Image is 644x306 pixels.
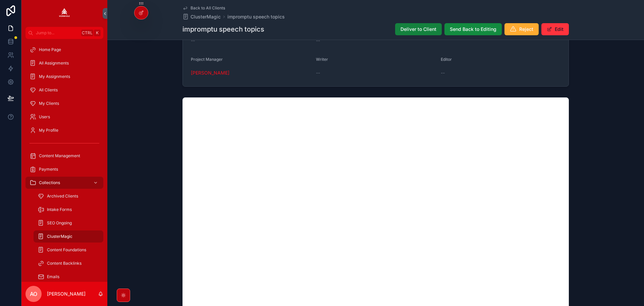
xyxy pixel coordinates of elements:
[39,114,50,120] span: Users
[47,234,72,239] span: ClusterMagic
[39,153,80,159] span: Content Management
[25,163,103,175] a: Payments
[441,57,452,62] span: Editor
[182,13,221,20] a: ClusterMagic
[519,26,533,33] span: Reject
[395,23,442,35] button: Deliver to Client
[182,5,225,11] a: Back to All Clients
[39,87,58,93] span: All Clients
[39,47,61,52] span: Home Page
[541,23,569,35] button: Edit
[39,101,59,106] span: My Clients
[25,57,103,69] a: All Assignments
[39,167,58,172] span: Payments
[47,291,86,297] p: [PERSON_NAME]
[191,57,223,62] span: Project Manager
[504,23,539,35] button: Reject
[47,274,59,279] span: Emails
[191,5,225,11] span: Back to All Clients
[227,13,285,20] a: impromptu speech topics
[39,128,58,133] span: My Profile
[59,8,70,19] img: App logo
[25,177,103,189] a: Collections
[34,244,103,256] a: Content Foundations
[39,74,70,79] span: My Assignments
[182,25,264,34] h1: impromptu speech topics
[47,261,82,266] span: Content Backlinks
[25,111,103,123] a: Users
[21,39,107,282] div: scrollable content
[47,220,72,226] span: SEO Ongoing
[316,70,320,76] span: --
[30,290,37,298] span: AO
[191,13,221,20] span: ClusterMagic
[34,217,103,229] a: SEO Ongoing
[441,70,445,76] span: --
[36,30,78,36] span: Jump to...
[400,26,436,33] span: Deliver to Client
[34,204,103,216] a: Intake Forms
[47,207,72,212] span: Intake Forms
[34,230,103,243] a: ClusterMagic
[191,37,195,44] span: --
[450,26,496,33] span: Send Back to Editing
[191,70,229,76] a: [PERSON_NAME]
[25,71,103,83] a: My Assignments
[34,257,103,269] a: Content Backlinks
[316,57,328,62] span: Writer
[25,150,103,162] a: Content Management
[316,37,320,44] span: --
[39,60,69,66] span: All Assignments
[81,30,93,36] span: Ctrl
[25,84,103,96] a: All Clients
[95,30,100,36] span: K
[47,193,78,199] span: Archived Clients
[25,27,103,39] button: Jump to...CtrlK
[444,23,502,35] button: Send Back to Editing
[47,247,86,253] span: Content Foundations
[25,44,103,56] a: Home Page
[25,124,103,136] a: My Profile
[34,271,103,283] a: Emails
[34,190,103,202] a: Archived Clients
[39,180,60,185] span: Collections
[25,97,103,110] a: My Clients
